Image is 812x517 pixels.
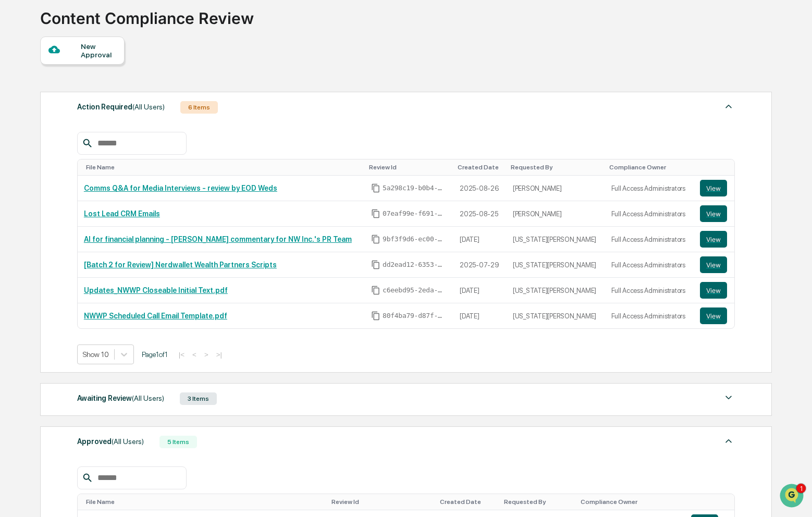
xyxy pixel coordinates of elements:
button: |< [176,350,188,359]
a: NWWP Scheduled Call Email Template.pdf [84,312,227,320]
span: [PERSON_NAME] [32,142,84,150]
div: Awaiting Review [77,391,164,405]
td: 2025-08-25 [453,201,507,227]
div: Content Compliance Review [40,1,254,28]
td: [PERSON_NAME] [507,176,605,201]
span: Aug 13 [92,142,115,150]
span: (All Users) [132,103,165,111]
button: View [700,180,727,196]
div: 🖐️ [10,186,19,194]
div: Toggle SortBy [369,164,449,171]
td: [DATE] [453,303,507,328]
button: >| [213,350,225,359]
td: 2025-07-29 [453,252,507,278]
a: Powered byPylon [73,230,126,238]
div: Toggle SortBy [86,498,324,506]
a: [Batch 2 for Review] Nerdwallet Wealth Partners Scripts [84,261,277,269]
div: Toggle SortBy [331,498,431,506]
img: Jack Rasmussen [10,132,27,149]
a: View [700,231,728,248]
p: How can we help? [10,22,190,39]
span: Attestations [86,185,129,195]
a: View [700,256,728,273]
div: We're available if you need us! [47,90,143,99]
div: 3 Items [180,392,217,405]
div: 🔎 [10,206,19,214]
td: 2025-08-26 [453,176,507,201]
a: Updates_NWWP Closeable Initial Text.pdf [84,286,228,294]
span: • [87,142,90,150]
div: Toggle SortBy [511,164,601,171]
a: 🔎Data Lookup [6,201,70,219]
a: 🗄️Attestations [71,181,133,200]
div: Start new chat [47,80,171,90]
button: View [700,205,727,222]
td: [DATE] [453,278,507,303]
div: Action Required [77,100,165,114]
div: New Approval [81,42,116,59]
img: 1746055101610-c473b297-6a78-478c-a979-82029cc54cd1 [21,142,29,151]
div: Toggle SortBy [702,164,730,171]
td: Full Access Administrators [605,227,694,252]
span: Copy Id [371,209,380,218]
button: Start new chat [177,83,190,95]
span: Copy Id [371,311,380,321]
a: Comms Q&A for Media Interviews - review by EOD Weds [84,184,277,192]
div: Toggle SortBy [609,164,690,171]
td: [US_STATE][PERSON_NAME] [507,303,605,328]
span: 80f4ba79-d87f-4cb6-8458-b68e2bdb47c7 [383,312,445,320]
a: View [700,282,728,299]
span: Copy Id [371,286,380,295]
button: > [201,350,212,359]
td: [DATE] [453,227,507,252]
span: (All Users) [132,394,164,402]
span: dd2ead12-6353-41e4-9b21-1b0cf20a9be1 [383,261,445,269]
span: Pylon [104,230,126,238]
div: 5 Items [159,436,197,448]
td: [US_STATE][PERSON_NAME] [507,252,605,278]
span: Data Lookup [21,205,66,215]
div: Toggle SortBy [693,498,730,506]
td: Full Access Administrators [605,252,694,278]
a: View [700,205,728,222]
img: caret [722,435,735,447]
img: 8933085812038_c878075ebb4cc5468115_72.jpg [22,80,41,99]
td: [US_STATE][PERSON_NAME] [507,227,605,252]
a: View [700,307,728,324]
td: [US_STATE][PERSON_NAME] [507,278,605,303]
iframe: Open customer support [779,483,807,511]
span: 5a298c19-b0b4-4f14-a898-0c075d43b09e [383,184,445,192]
span: Copy Id [371,183,380,193]
button: View [700,307,727,324]
td: Full Access Administrators [605,278,694,303]
button: < [189,350,200,359]
td: [PERSON_NAME] [507,201,605,227]
td: Full Access Administrators [605,176,694,201]
button: See all [162,114,190,126]
div: 6 Items [180,101,218,114]
div: Toggle SortBy [504,498,572,506]
a: 🖐️Preclearance [6,181,71,200]
div: Toggle SortBy [86,164,361,171]
button: View [700,256,727,273]
span: 07eaf99e-f691-4635-bec0-b07538373424 [383,210,445,218]
div: Past conversations [10,116,70,124]
div: Toggle SortBy [440,498,496,506]
button: View [700,231,727,248]
div: Toggle SortBy [581,498,681,506]
a: View [700,180,728,196]
img: 1746055101610-c473b297-6a78-478c-a979-82029cc54cd1 [10,80,29,99]
img: caret [722,391,735,404]
div: Toggle SortBy [458,164,502,171]
div: 🗄️ [76,186,84,194]
td: Full Access Administrators [605,201,694,227]
span: 9bf3f9d6-ec00-4609-a326-e373718264ae [383,235,445,243]
span: c6eebd95-2eda-47bf-a497-3eb1b7318b58 [383,286,445,294]
a: AI for financial planning - [PERSON_NAME] commentary for NW Inc.'s PR Team [84,235,352,243]
td: Full Access Administrators [605,303,694,328]
span: (All Users) [112,437,144,446]
span: Copy Id [371,235,380,244]
a: Lost Lead CRM Emails [84,210,160,218]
